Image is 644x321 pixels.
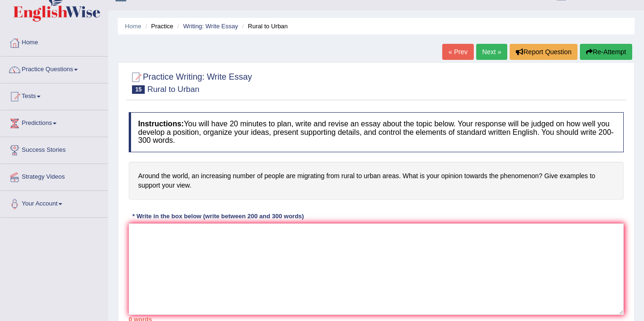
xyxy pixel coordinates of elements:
[442,44,473,60] a: « Prev
[129,162,624,200] h4: Around the world, an increasing number of people are migrating from rural to urban areas. What is...
[0,57,108,80] a: Practice Questions
[183,23,238,30] a: Writing: Write Essay
[147,85,199,94] small: Rural to Urban
[129,70,252,94] h2: Practice Writing: Write Essay
[0,164,108,188] a: Strategy Videos
[0,83,108,107] a: Tests
[138,120,184,128] b: Instructions:
[476,44,507,60] a: Next »
[0,110,108,134] a: Predictions
[510,44,578,60] button: Report Question
[129,112,624,152] h4: You will have 20 minutes to plan, write and revise an essay about the topic below. Your response ...
[580,44,632,60] button: Re-Attempt
[132,85,145,94] span: 15
[129,212,307,221] div: * Write in the box below (write between 200 and 300 words)
[125,23,141,30] a: Home
[143,22,173,31] li: Practice
[240,22,288,31] li: Rural to Urban
[0,30,108,53] a: Home
[0,137,108,161] a: Success Stories
[0,191,108,214] a: Your Account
